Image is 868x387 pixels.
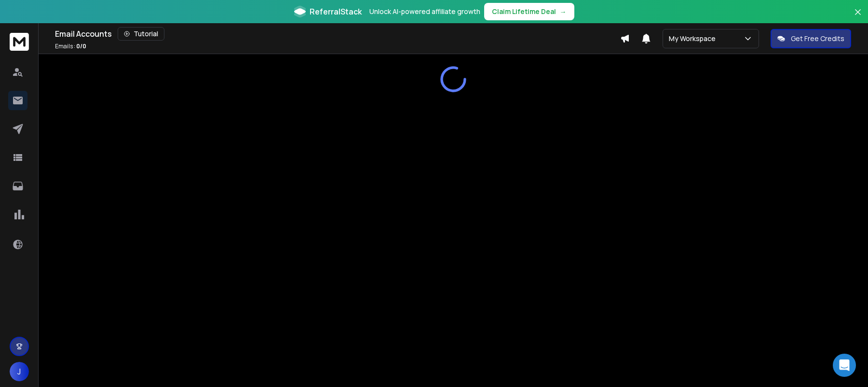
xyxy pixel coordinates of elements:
span: → [560,7,567,16]
p: Unlock AI-powered affiliate growth [369,7,480,16]
button: Get Free Credits [771,29,851,48]
button: Claim Lifetime Deal→ [484,3,574,20]
button: J [10,362,29,381]
div: Email Accounts [55,27,620,41]
p: My Workspace [669,34,719,43]
button: Close banner [852,6,864,29]
button: Tutorial [118,27,164,41]
span: ReferralStack [310,6,362,17]
div: Open Intercom Messenger [833,354,856,377]
p: Get Free Credits [791,34,844,43]
p: Emails : [55,43,86,50]
span: 0 / 0 [76,42,86,50]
